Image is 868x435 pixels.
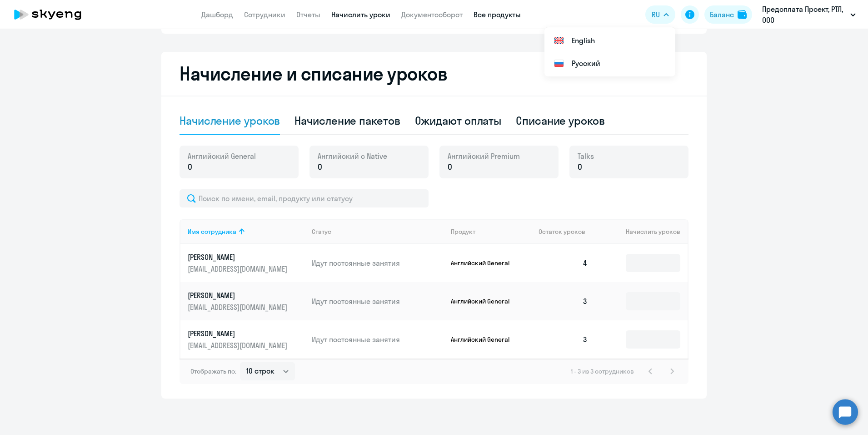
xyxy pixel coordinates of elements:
[451,228,475,236] div: Продукт
[244,10,285,19] a: Сотрудники
[188,340,289,350] p: [EMAIL_ADDRESS][DOMAIN_NAME]
[539,228,595,236] div: Остаток уроков
[188,228,236,236] div: Имя сотрудника
[180,113,280,128] div: Начисление уроков
[294,113,400,128] div: Начисление пакетов
[544,27,675,76] ul: RU
[318,151,387,161] span: Английский с Native
[451,297,519,305] p: Английский General
[758,4,860,25] button: Предоплата Проект, РТЛ, ООО
[331,10,390,19] a: Начислить уроки
[180,189,429,207] input: Поиск по имени, email, продукту или статусу
[296,10,320,19] a: Отчеты
[531,282,595,320] td: 3
[190,367,236,375] span: Отображать по:
[451,259,519,267] p: Английский General
[578,161,582,173] span: 0
[474,10,521,19] a: Все продукты
[554,58,564,69] img: Русский
[312,228,331,236] div: Статус
[451,228,532,236] div: Продукт
[188,290,304,312] a: [PERSON_NAME][EMAIL_ADDRESS][DOMAIN_NAME]
[188,161,192,173] span: 0
[318,161,322,173] span: 0
[188,151,256,161] span: Английский General
[188,252,289,262] p: [PERSON_NAME]
[312,258,444,268] p: Идут постоянные занятия
[762,4,847,25] p: Предоплата Проект, РТЛ, ООО
[652,9,660,20] span: RU
[201,10,233,19] a: Дашборд
[516,113,605,128] div: Списание уроков
[188,302,289,312] p: [EMAIL_ADDRESS][DOMAIN_NAME]
[531,320,595,359] td: 3
[554,35,564,46] img: English
[531,244,595,282] td: 4
[312,228,444,236] div: Статус
[704,5,752,24] button: Балансbalance
[188,264,289,274] p: [EMAIL_ADDRESS][DOMAIN_NAME]
[188,228,304,236] div: Имя сотрудника
[188,329,304,350] a: [PERSON_NAME][EMAIL_ADDRESS][DOMAIN_NAME]
[645,5,675,24] button: RU
[595,219,688,244] th: Начислить уроков
[180,63,688,85] h2: Начисление и списание уроков
[571,367,634,375] span: 1 - 3 из 3 сотрудников
[188,329,289,339] p: [PERSON_NAME]
[188,290,289,300] p: [PERSON_NAME]
[448,161,452,173] span: 0
[188,252,304,274] a: [PERSON_NAME][EMAIL_ADDRESS][DOMAIN_NAME]
[451,335,519,344] p: Английский General
[578,151,594,161] span: Talks
[401,10,463,19] a: Документооборот
[312,334,444,344] p: Идут постоянные занятия
[539,228,585,236] span: Остаток уроков
[448,151,520,161] span: Английский Premium
[710,9,734,20] div: Баланс
[312,296,444,306] p: Идут постоянные занятия
[738,10,747,19] img: balance
[415,113,502,128] div: Ожидают оплаты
